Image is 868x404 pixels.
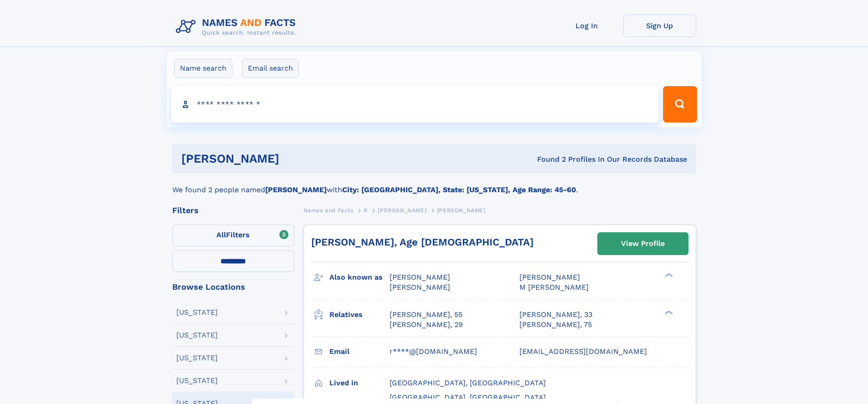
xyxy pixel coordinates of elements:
[437,207,486,214] span: [PERSON_NAME]
[390,283,450,291] span: [PERSON_NAME]
[390,393,546,402] span: [GEOGRAPHIC_DATA], [GEOGRAPHIC_DATA]
[265,185,327,194] b: [PERSON_NAME]
[216,230,226,239] span: All
[172,15,303,39] img: Logo Names and Facts
[172,225,294,246] label: Filters
[303,205,354,216] a: Names and Facts
[621,233,665,254] div: View Profile
[390,320,463,330] a: [PERSON_NAME], 29
[181,153,408,164] h1: [PERSON_NAME]
[550,15,623,37] a: Log In
[329,344,390,359] h3: Email
[519,310,592,320] a: [PERSON_NAME], 33
[176,332,218,339] div: [US_STATE]
[390,273,450,281] span: [PERSON_NAME]
[329,375,390,391] h3: Lived in
[242,59,299,78] label: Email search
[378,207,426,214] span: [PERSON_NAME]
[176,377,218,384] div: [US_STATE]
[663,272,673,278] div: ❯
[623,15,696,37] a: Sign Up
[364,207,368,214] span: R
[598,233,688,255] a: View Profile
[329,270,390,285] h3: Also known as
[364,205,368,216] a: R
[176,354,218,362] div: [US_STATE]
[390,310,462,320] a: [PERSON_NAME], 55
[390,378,546,387] span: [GEOGRAPHIC_DATA], [GEOGRAPHIC_DATA]
[171,86,659,123] input: search input
[342,185,576,194] b: City: [GEOGRAPHIC_DATA], State: [US_STATE], Age Range: 45-60
[176,309,218,316] div: [US_STATE]
[519,273,580,281] span: [PERSON_NAME]
[408,154,687,164] div: Found 2 Profiles In Our Records Database
[329,307,390,322] h3: Relatives
[172,206,294,215] div: Filters
[663,309,673,315] div: ❯
[172,174,696,195] div: We found 2 people named with .
[519,320,592,330] a: [PERSON_NAME], 75
[172,283,294,291] div: Browse Locations
[378,205,426,216] a: [PERSON_NAME]
[663,86,697,123] button: Search Button
[174,59,232,78] label: Name search
[519,347,647,356] span: [EMAIL_ADDRESS][DOMAIN_NAME]
[311,236,534,248] a: [PERSON_NAME], Age [DEMOGRAPHIC_DATA]
[519,283,589,291] span: M [PERSON_NAME]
